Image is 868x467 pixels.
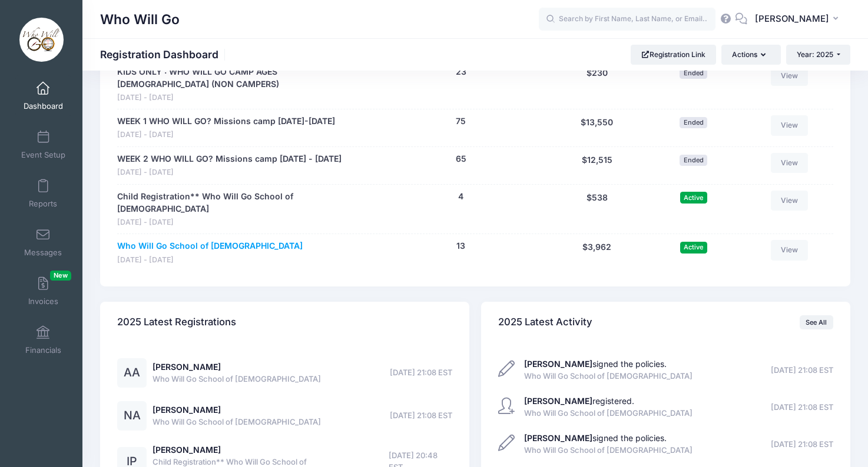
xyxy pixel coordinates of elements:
div: AA [117,358,147,388]
a: [PERSON_NAME]registered. [524,396,634,406]
a: NA [117,411,147,421]
a: IP [117,457,147,467]
span: Dashboard [24,101,63,111]
h1: Registration Dashboard [100,48,228,61]
a: View [771,153,809,173]
div: $538 [547,191,647,228]
a: [PERSON_NAME] [153,445,221,455]
span: Who Will Go School of [DEMOGRAPHIC_DATA] [153,373,321,385]
span: [DATE] - [DATE] [117,129,335,141]
button: 4 [458,191,463,203]
span: [DATE] - [DATE] [117,255,303,266]
span: Who Will Go School of [DEMOGRAPHIC_DATA] [524,371,693,382]
span: Ended [680,67,707,78]
div: $13,550 [547,115,647,141]
span: [DATE] 21:08 EST [771,402,833,413]
strong: [PERSON_NAME] [524,433,592,443]
button: 23 [456,66,466,78]
span: [DATE] - [DATE] [117,92,369,104]
span: [DATE] 21:08 EST [390,410,452,422]
img: Who Will Go [19,18,64,62]
a: Who Will Go School of [DEMOGRAPHIC_DATA] [117,240,303,252]
button: Year: 2025 [786,45,850,65]
button: [PERSON_NAME] [747,6,850,33]
button: 13 [456,240,465,252]
a: [PERSON_NAME] [153,362,221,372]
div: $12,515 [547,153,647,178]
a: View [771,115,809,135]
a: Messages [15,222,71,263]
span: Active [680,192,707,203]
span: Event Setup [21,150,65,160]
span: Who Will Go School of [DEMOGRAPHIC_DATA] [153,416,321,428]
a: View [771,240,809,260]
a: View [771,191,809,211]
span: Year: 2025 [797,50,833,59]
a: [PERSON_NAME]signed the policies. [524,359,667,369]
span: [DATE] - [DATE] [117,167,342,178]
a: KIDS ONLY : WHO WILL GO CAMP AGES [DEMOGRAPHIC_DATA] (NON CAMPERS) [117,66,369,91]
span: Reports [29,199,57,209]
div: $3,962 [547,240,647,265]
a: Dashboard [15,75,71,116]
a: View [771,66,809,86]
span: Active [680,242,707,253]
button: Actions [721,45,780,65]
span: Ended [680,117,707,128]
a: Reports [15,173,71,214]
span: [DATE] 21:08 EST [771,365,833,376]
span: [DATE] - [DATE] [117,217,369,228]
a: Event Setup [15,124,71,165]
strong: [PERSON_NAME] [524,359,592,369]
h4: 2025 Latest Activity [498,306,592,339]
span: Who Will Go School of [DEMOGRAPHIC_DATA] [524,408,693,419]
a: Financials [15,319,71,361]
span: Ended [680,155,707,166]
a: InvoicesNew [15,271,71,312]
h4: 2025 Latest Registrations [117,306,236,339]
a: WEEK 1 WHO WILL GO? Missions camp [DATE]-[DATE] [117,115,335,128]
button: 75 [456,115,466,128]
span: Invoices [28,296,58,306]
button: 65 [456,153,466,165]
span: [DATE] 21:08 EST [771,439,833,451]
a: WEEK 2 WHO WILL GO? Missions camp [DATE] - [DATE] [117,153,342,165]
a: Registration Link [631,45,716,65]
a: [PERSON_NAME] [153,405,221,415]
h1: Who Will Go [100,6,180,33]
a: Child Registration** Who Will Go School of [DEMOGRAPHIC_DATA] [117,191,369,215]
a: See All [800,315,833,329]
span: Financials [25,345,61,355]
div: NA [117,401,147,431]
span: Who Will Go School of [DEMOGRAPHIC_DATA] [524,445,693,456]
span: New [50,271,71,281]
input: Search by First Name, Last Name, or Email... [539,8,715,31]
div: $230 [547,66,647,104]
span: Messages [24,248,62,258]
span: [DATE] 21:08 EST [390,367,452,379]
a: AA [117,368,147,378]
span: [PERSON_NAME] [755,12,829,25]
strong: [PERSON_NAME] [524,396,592,406]
a: [PERSON_NAME]signed the policies. [524,433,667,443]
